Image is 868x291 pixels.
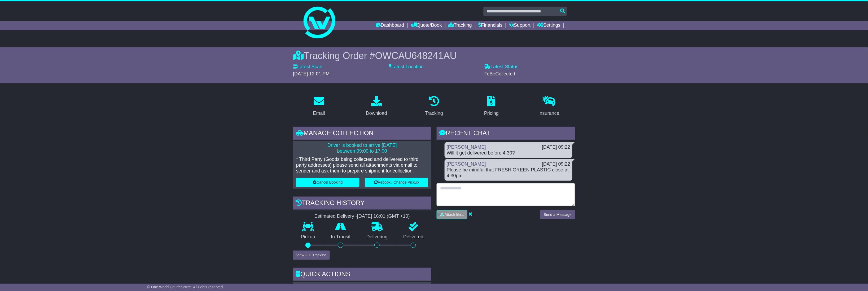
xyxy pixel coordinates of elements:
div: [DATE] 16:01 (GMT +10) [357,213,410,219]
a: [PERSON_NAME] [447,144,486,150]
div: Insurance [538,110,559,117]
button: Send a Message [540,210,575,219]
button: Cancel Booking [296,178,360,187]
a: Insurance [535,94,563,119]
a: Financials [479,21,503,30]
div: [DATE] 09:22 [542,161,570,167]
p: Pickup [293,234,323,240]
p: In Transit [323,234,359,240]
div: Please be mindful that FRESH GREEN PLASTIC close at 4:30pm [447,167,570,179]
div: Tracking Order # [293,50,575,61]
p: Delivering [358,234,396,240]
label: Latest Location [389,64,424,70]
a: Dashboard [376,21,404,30]
p: Driver is booked to arrive [DATE] between 09:00 to 17:00 [296,143,428,154]
span: [DATE] 12:01 PM [293,71,330,76]
a: Pricing [481,94,502,119]
div: Tracking history [293,197,431,211]
p: Delivered [396,234,432,240]
div: Manage collection [293,127,431,141]
a: Support [509,21,531,30]
a: Tracking [422,94,446,119]
div: Email [313,110,325,117]
button: Rebook / Change Pickup [365,178,428,187]
a: Email [310,94,328,119]
a: Settings [537,21,560,30]
div: Tracking [425,110,443,117]
label: Latest Scan [293,64,322,70]
a: Download [362,94,391,119]
div: [DATE] 09:22 [542,144,570,150]
div: Pricing [484,110,499,117]
div: RECENT CHAT [437,127,575,141]
div: Download [366,110,387,117]
div: Will it get delivered before 4:30? [447,150,570,156]
a: Tracking [449,21,472,30]
div: Quick Actions [293,268,431,282]
label: Latest Status [485,64,519,70]
p: * Third Party (Goods being collected and delivered to third party addresses) please send all atta... [296,157,428,174]
button: View Full Tracking [293,251,330,260]
a: [PERSON_NAME] [447,161,486,167]
a: Quote/Book [411,21,442,30]
div: Estimated Delivery - [293,213,431,219]
span: © One World Courier 2025. All rights reserved. [147,285,224,289]
span: ToBeCollected - [485,71,518,76]
span: OWCAU648241AU [375,50,457,61]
